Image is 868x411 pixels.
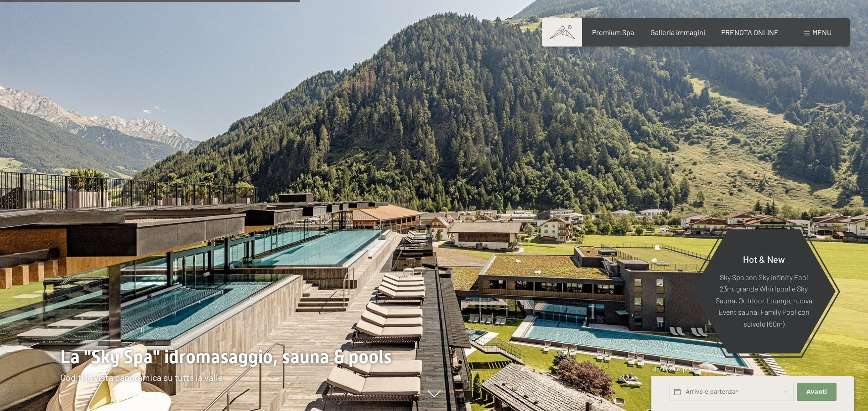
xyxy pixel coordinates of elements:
[691,229,836,354] a: Hot & New Sky Spa con Sky infinity Pool 23m, grande Whirlpool e Sky Sauna, Outdoor Lounge, nuova ...
[592,28,634,36] a: Premium Spa
[721,28,779,36] a: PRENOTA ONLINE
[806,388,827,396] span: Avanti
[650,28,705,36] a: Galleria immagini
[812,28,832,36] span: Menu
[743,253,785,264] span: Hot & New
[797,383,836,401] button: Avanti
[714,271,813,329] p: Sky Spa con Sky infinity Pool 23m, grande Whirlpool e Sky Sauna, Outdoor Lounge, nuova Event saun...
[651,365,697,373] span: Richiesta express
